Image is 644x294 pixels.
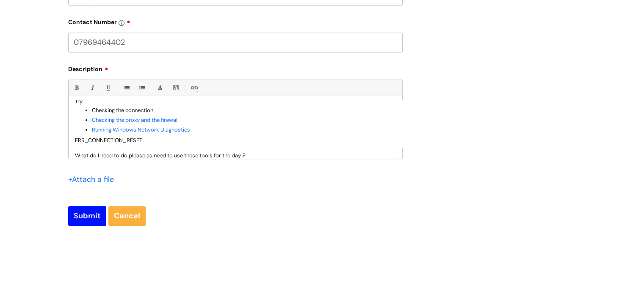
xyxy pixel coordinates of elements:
p: ERR_CONNECTION_RESET [75,137,396,144]
p: Try: [75,98,396,105]
a: Italic (Ctrl-I) [87,82,97,93]
input: Submit [68,206,106,225]
label: Description [68,63,403,73]
a: Checking the proxy and the firewall [92,116,179,124]
a: • Unordered List (Ctrl-Shift-7) [121,82,131,93]
img: info-icon.svg [119,20,124,26]
a: Bold (Ctrl-B) [71,82,82,93]
a: Back Color [170,82,181,93]
a: Font Color [155,82,165,93]
div: Attach a file [68,173,119,186]
a: Running Windows Network Diagnostics [92,126,190,133]
a: Underline(Ctrl-U) [102,82,113,93]
a: 1. Ordered List (Ctrl-Shift-8) [136,82,147,93]
p: What do I need to do please as need to use these tools for the day..? [75,152,396,159]
li: Checking the connection [92,105,396,115]
label: Contact Number [68,16,403,26]
a: Link [188,82,199,93]
a: Cancel [108,206,146,225]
